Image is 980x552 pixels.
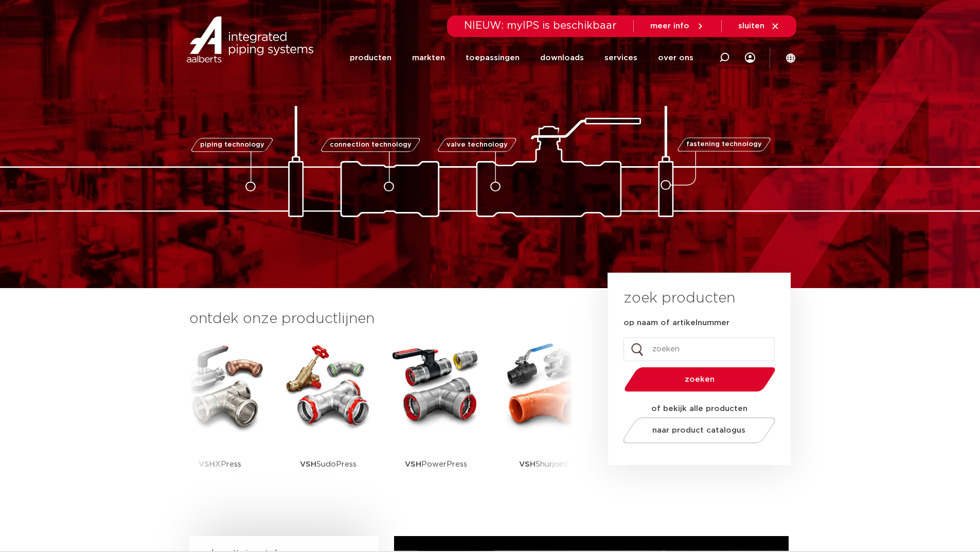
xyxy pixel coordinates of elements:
[651,405,747,413] strong: of bekijk alle producten
[189,309,573,329] h3: ontdek onze productlijnen
[540,37,584,79] a: downloads
[620,366,779,393] button: zoeken
[623,337,775,361] input: zoeken
[658,37,693,79] a: over ons
[200,141,264,148] span: piping technology
[282,340,375,496] a: VSHSudoPress
[650,22,705,31] a: meer info
[519,460,536,468] strong: VSH
[498,340,591,496] a: VSHShurjoint
[329,141,411,148] span: connection technology
[623,318,729,328] label: op naam of artikelnummer
[174,340,266,496] a: VSHXPress
[620,417,778,443] a: naar product catalogus
[686,141,762,148] span: fastening technology
[405,432,467,496] p: PowerPress
[745,37,755,79] div: my IPS
[350,37,391,79] a: producten
[738,22,764,30] span: sluiten
[447,141,508,148] span: valve technology
[519,432,569,496] p: Shurjoint
[199,460,215,468] strong: VSH
[650,22,689,30] span: meer info
[651,376,749,383] span: zoeken
[652,426,745,434] span: naar product catalogus
[466,37,520,79] a: toepassingen
[199,432,241,496] p: XPress
[738,22,780,31] a: sluiten
[405,460,421,468] strong: VSH
[390,340,483,496] a: VSHPowerPress
[300,432,357,496] p: SudoPress
[300,460,316,468] strong: VSH
[604,37,637,79] a: services
[623,288,735,309] h3: zoek producten
[464,21,617,31] span: NIEUW: myIPS is beschikbaar
[350,37,693,79] nav: Menu
[412,37,445,79] a: markten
